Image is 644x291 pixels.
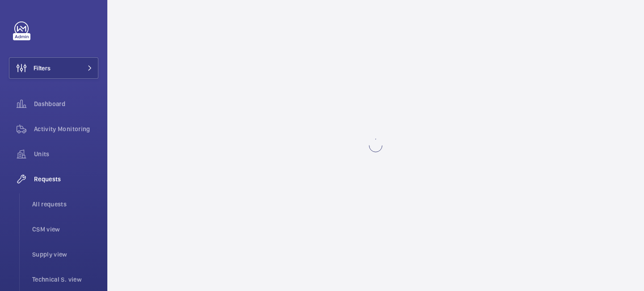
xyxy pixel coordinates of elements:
[34,124,98,133] span: Activity Monitoring
[32,225,98,234] span: CSM view
[34,175,98,184] span: Requests
[32,250,98,259] span: Supply view
[32,200,98,209] span: All requests
[34,64,51,73] span: Filters
[32,275,98,284] span: Technical S. view
[9,57,98,79] button: Filters
[34,150,98,158] span: Units
[34,99,98,108] span: Dashboard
